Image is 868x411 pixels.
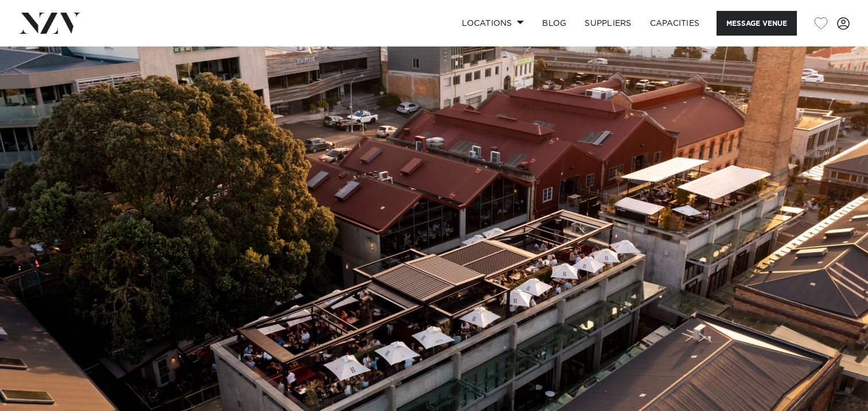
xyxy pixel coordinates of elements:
a: BLOG [533,11,575,36]
a: Capacities [641,11,709,36]
button: Message Venue [717,11,797,36]
a: Locations [453,11,533,36]
img: nzv-logo.png [18,13,81,33]
a: SUPPLIERS [575,11,640,36]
